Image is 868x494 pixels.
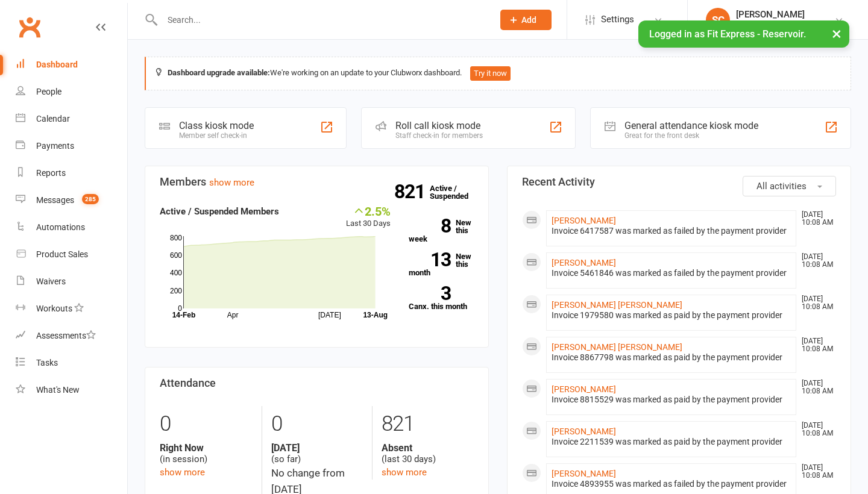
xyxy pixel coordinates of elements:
[16,78,127,105] a: People
[624,131,758,140] div: Great for the front desk
[160,442,253,454] strong: Right Now
[409,219,474,243] a: 8New this week
[552,384,616,394] a: [PERSON_NAME]
[395,120,483,131] div: Roll call kiosk mode
[36,195,74,205] div: Messages
[552,342,682,352] a: [PERSON_NAME] [PERSON_NAME]
[160,176,474,188] h3: Members
[160,206,279,217] strong: Active / Suspended Members
[16,241,127,268] a: Product Sales
[16,51,127,78] a: Dashboard
[382,406,474,442] div: 821
[168,68,270,77] strong: Dashboard upgrade available:
[36,60,78,69] div: Dashboard
[179,120,254,131] div: Class kiosk mode
[601,6,634,33] span: Settings
[36,331,96,340] div: Assessments
[16,377,127,404] a: What's New
[409,252,474,277] a: 13New this month
[743,176,836,196] button: All activities
[160,442,253,465] div: (in session)
[16,214,127,241] a: Automations
[409,217,451,235] strong: 8
[160,377,474,389] h3: Attendance
[36,385,80,395] div: What's New
[552,216,616,225] a: [PERSON_NAME]
[409,286,474,310] a: 3Canx. this month
[16,322,127,349] a: Assessments
[160,406,253,442] div: 0
[36,222,85,232] div: Automations
[552,300,682,310] a: [PERSON_NAME] [PERSON_NAME]
[521,15,536,25] span: Add
[36,277,66,286] div: Waivers
[706,8,730,32] div: SC
[346,204,391,230] div: Last 30 Days
[145,57,851,90] div: We're working on an update to your Clubworx dashboard.
[36,87,61,96] div: People
[736,20,818,31] div: Fit Express - Reservoir
[36,114,70,123] div: Calendar
[382,442,474,454] strong: Absent
[159,11,485,28] input: Search...
[552,395,791,405] div: Invoice 8815529 was marked as paid by the payment provider
[36,358,58,367] div: Tasks
[36,249,88,259] div: Product Sales
[36,304,72,313] div: Workouts
[552,310,791,320] div: Invoice 1979580 was marked as paid by the payment provider
[552,258,616,267] a: [PERSON_NAME]
[796,464,835,480] time: [DATE] 10:08 AM
[796,337,835,353] time: [DATE] 10:08 AM
[382,467,427,478] a: show more
[82,194,99,204] span: 285
[796,295,835,311] time: [DATE] 10:08 AM
[796,253,835,269] time: [DATE] 10:08 AM
[16,295,127,322] a: Workouts
[409,284,451,302] strong: 3
[552,427,616,436] a: [PERSON_NAME]
[346,204,391,217] div: 2.5%
[624,120,758,131] div: General attendance kiosk mode
[756,181,807,192] span: All activities
[552,352,791,363] div: Invoice 8867798 was marked as paid by the payment provider
[796,211,835,227] time: [DATE] 10:08 AM
[36,168,66,178] div: Reports
[271,442,363,454] strong: [DATE]
[16,160,127,187] a: Reports
[36,141,74,151] div: Payments
[736,9,818,20] div: [PERSON_NAME]
[179,131,254,140] div: Member self check-in
[271,406,363,442] div: 0
[796,380,835,395] time: [DATE] 10:08 AM
[430,175,483,209] a: 821Active / Suspended
[16,349,127,377] a: Tasks
[500,10,552,30] button: Add
[16,105,127,133] a: Calendar
[14,12,45,42] a: Clubworx
[16,268,127,295] a: Waivers
[826,20,848,46] button: ×
[552,226,791,236] div: Invoice 6417587 was marked as failed by the payment provider
[160,467,205,478] a: show more
[552,268,791,278] div: Invoice 5461846 was marked as failed by the payment provider
[552,469,616,478] a: [PERSON_NAME]
[382,442,474,465] div: (last 30 days)
[16,187,127,214] a: Messages 285
[470,66,511,81] button: Try it now
[16,133,127,160] a: Payments
[409,251,451,269] strong: 13
[552,437,791,447] div: Invoice 2211539 was marked as paid by the payment provider
[649,28,806,40] span: Logged in as Fit Express - Reservoir.
[271,442,363,465] div: (so far)
[395,131,483,140] div: Staff check-in for members
[394,183,430,201] strong: 821
[209,177,254,188] a: show more
[796,422,835,437] time: [DATE] 10:08 AM
[522,176,836,188] h3: Recent Activity
[552,479,791,489] div: Invoice 4893955 was marked as failed by the payment provider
